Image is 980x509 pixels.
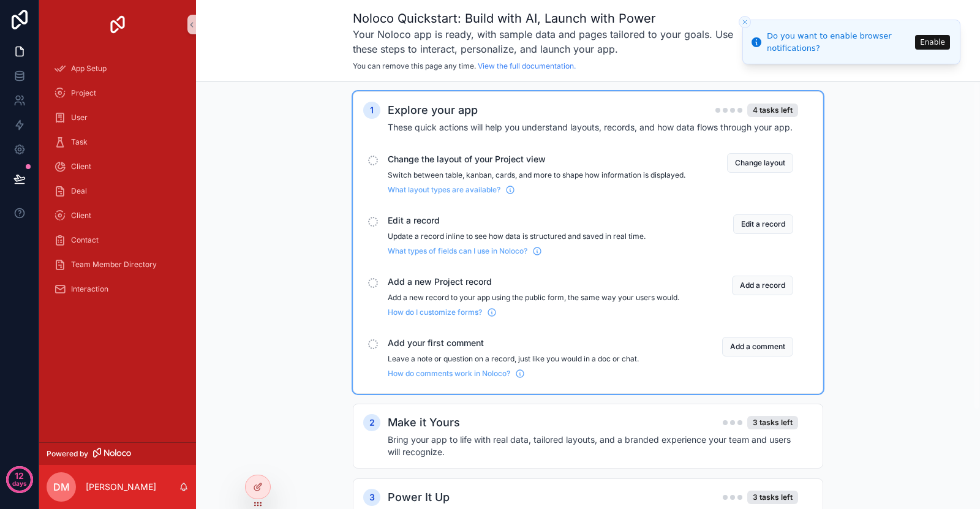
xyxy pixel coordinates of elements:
[478,61,576,70] a: View the full documentation.
[53,480,70,494] span: DM
[39,49,196,316] div: scrollable content
[47,107,189,129] a: User
[71,211,91,221] span: Client
[353,27,744,56] h3: Your Noloco app is ready, with sample data and pages tailored to your goals. Use these steps to i...
[47,278,189,300] a: Interaction
[353,10,744,27] h1: Noloco Quickstart: Build with AI, Launch with Power
[47,449,88,459] span: Powered by
[71,235,99,245] span: Contact
[108,15,127,34] img: App logo
[71,260,157,270] span: Team Member Directory
[47,131,189,153] a: Task
[47,58,189,80] a: App Setup
[915,35,950,50] button: Enable
[47,156,189,178] a: Client
[15,470,24,482] p: 12
[767,30,911,54] div: Do you want to enable browser notifications?
[71,162,91,172] span: Client
[71,113,88,123] span: User
[47,180,189,202] a: Deal
[353,61,476,70] span: You can remove this page any time.
[39,442,196,465] a: Powered by
[71,88,96,98] span: Project
[739,16,751,28] button: Close toast
[47,229,189,251] a: Contact
[47,205,189,227] a: Client
[86,481,156,493] p: [PERSON_NAME]
[47,82,189,104] a: Project
[12,475,27,492] p: days
[71,137,88,147] span: Task
[71,64,107,74] span: App Setup
[71,284,108,294] span: Interaction
[71,186,87,196] span: Deal
[47,254,189,276] a: Team Member Directory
